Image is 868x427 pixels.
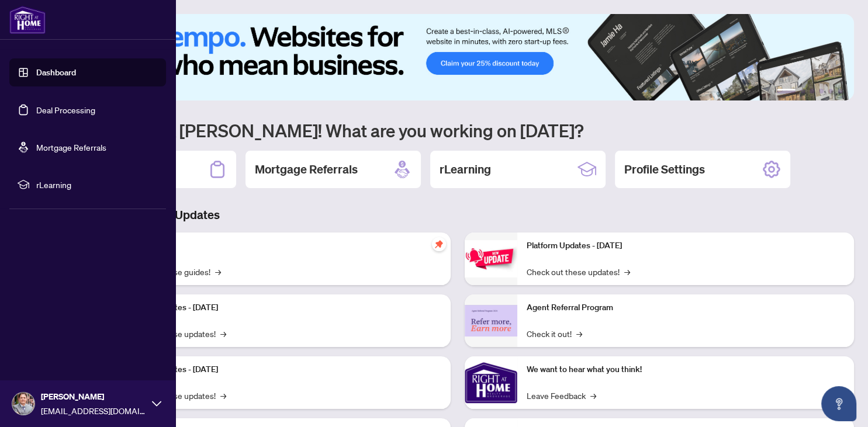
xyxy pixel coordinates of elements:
[123,239,441,252] p: Self-Help
[123,301,441,314] p: Platform Updates - [DATE]
[576,327,582,340] span: →
[12,393,34,415] img: Profile Icon
[821,386,856,421] button: Open asap
[432,237,446,251] span: pushpin
[838,89,842,93] button: 6
[36,178,158,191] span: rLearning
[777,89,796,93] button: 1
[810,89,814,93] button: 3
[255,161,358,178] h2: Mortgage Referrals
[624,265,630,278] span: →
[440,161,491,178] h2: rLearning
[527,327,582,340] a: Check it out!→
[61,119,854,141] h1: Welcome back [PERSON_NAME]! What are you working on [DATE]?
[527,301,845,314] p: Agent Referral Program
[624,161,705,178] h2: Profile Settings
[465,356,517,409] img: We want to hear what you think!
[590,389,596,402] span: →
[527,265,630,278] a: Check out these updates!→
[527,389,596,402] a: Leave Feedback→
[527,363,845,376] p: We want to hear what you think!
[41,390,146,403] span: [PERSON_NAME]
[215,265,221,278] span: →
[36,105,95,115] a: Deal Processing
[41,404,146,417] span: [EMAIL_ADDRESS][DOMAIN_NAME]
[800,89,805,93] button: 2
[465,305,517,337] img: Agent Referral Program
[220,327,226,340] span: →
[527,239,845,252] p: Platform Updates - [DATE]
[36,142,106,152] a: Mortgage Referrals
[123,363,441,376] p: Platform Updates - [DATE]
[61,207,854,223] h3: Brokerage & Industry Updates
[61,14,854,100] img: Slide 0
[220,389,226,402] span: →
[9,6,46,34] img: logo
[828,89,833,93] button: 5
[819,89,824,93] button: 4
[465,240,517,277] img: Platform Updates - June 23, 2025
[36,67,76,78] a: Dashboard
